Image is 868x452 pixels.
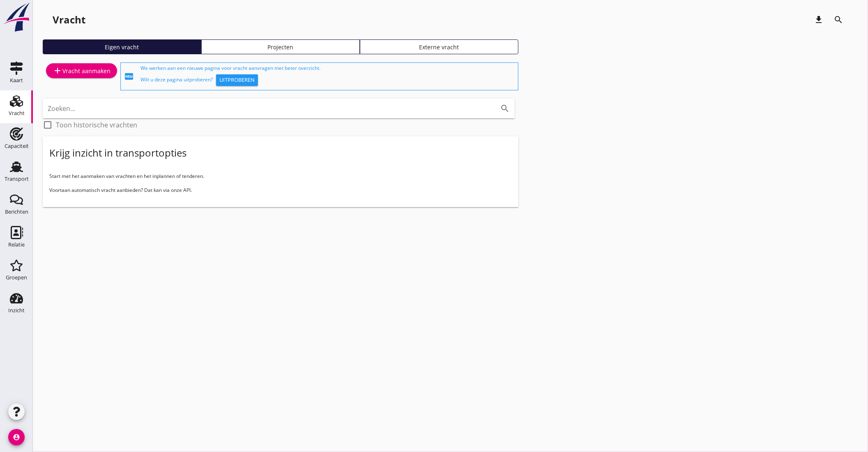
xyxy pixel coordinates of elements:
[124,71,134,81] i: fiber_new
[6,275,27,280] div: Groepen
[500,104,510,113] i: search
[8,308,25,313] div: Inzicht
[219,76,255,84] div: Uitproberen
[140,65,515,88] div: We werken aan een nieuwe pagina voor vracht aanvragen met beter overzicht. Wilt u deze pagina uit...
[49,146,186,159] div: Krijg inzicht in transportopties
[5,176,29,182] div: Transport
[8,242,25,247] div: Relatie
[8,429,25,445] i: account_circle
[43,39,201,54] a: Eigen vracht
[56,121,137,129] label: Toon historische vrachten
[364,43,515,51] div: Externe vracht
[814,15,824,25] i: download
[5,209,28,214] div: Berichten
[53,66,111,76] div: Vracht aanmaken
[9,111,25,116] div: Vracht
[216,74,258,86] button: Uitproberen
[205,43,356,51] div: Projecten
[49,187,512,194] p: Voortaan automatisch vracht aanbieden? Dat kan via onze API.
[46,43,198,51] div: Eigen vracht
[48,102,487,115] input: Zoeken...
[5,143,29,149] div: Capaciteit
[46,63,117,78] a: Vracht aanmaken
[360,39,518,54] a: Externe vracht
[10,78,23,83] div: Kaart
[49,173,512,180] p: Start met het aanmaken van vrachten en het inplannen of tenderen.
[2,2,31,32] img: logo-small.a267ee39.svg
[53,66,62,76] i: add
[201,39,360,54] a: Projecten
[53,13,85,26] div: Vracht
[833,15,843,25] i: search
